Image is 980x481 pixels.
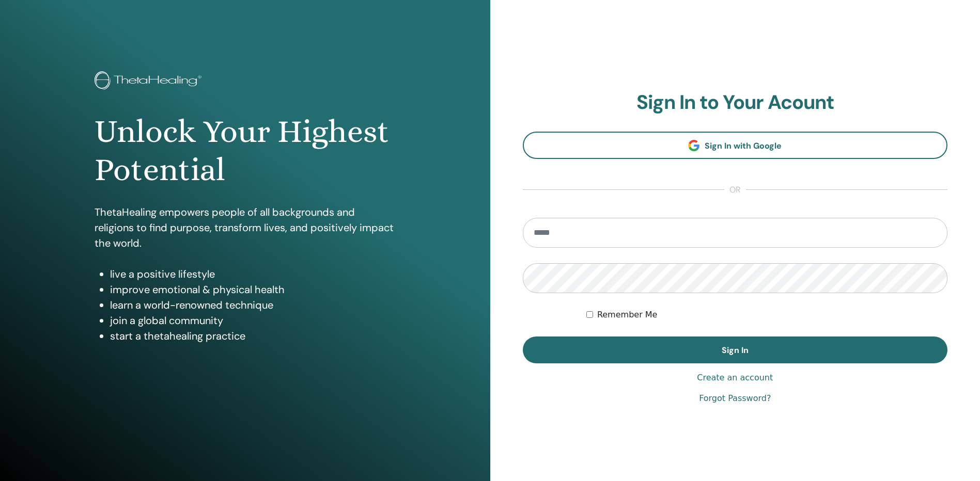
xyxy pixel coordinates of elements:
[523,132,948,159] a: Sign In with Google
[523,336,948,363] button: Sign In
[705,140,782,151] span: Sign In with Google
[110,282,395,297] li: improve emotional & physical health
[699,392,771,405] a: Forgot Password?
[110,266,395,282] li: live a positive lifestyle
[697,372,773,384] a: Create an account
[110,313,395,328] li: join a global community
[95,204,395,251] p: ThetaHealing empowers people of all backgrounds and religions to find purpose, transform lives, a...
[586,309,947,321] div: Keep me authenticated indefinitely or until I manually logout
[110,297,395,313] li: learn a world-renowned technique
[597,309,658,321] label: Remember Me
[724,184,746,196] span: or
[95,113,395,189] h1: Unlock Your Highest Potential
[523,91,948,115] h2: Sign In to Your Acount
[722,345,749,356] span: Sign In
[110,328,395,344] li: start a thetahealing practice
